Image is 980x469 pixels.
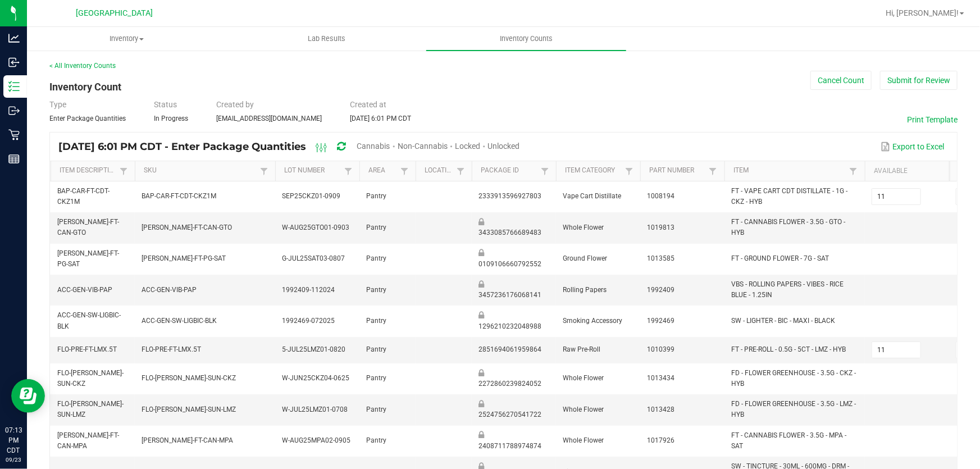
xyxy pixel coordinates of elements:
[478,345,541,353] span: 2851694061959864
[647,345,674,353] span: 1010399
[282,317,335,325] span: 1992469-072025
[878,137,947,156] button: Export to Excel
[647,406,674,413] span: 1013428
[57,369,124,388] span: FLO-[PERSON_NAME]-SUN-CKZ
[485,34,568,44] span: Inventory Counts
[731,431,846,450] span: FT - CANNABIS FLOWER - 3.5G - MPA - SAT
[8,129,20,140] inline-svg: Retail
[880,71,958,90] button: Submit for Review
[154,100,177,109] span: Status
[366,224,386,231] span: Pantry
[350,115,411,122] span: [DATE] 6:01 PM CDT
[647,224,674,231] span: 1019813
[488,142,520,151] span: Unlocked
[142,254,226,262] span: [PERSON_NAME]-FT-PG-SAT
[647,254,674,262] span: 1013585
[144,166,257,175] a: SKUSortable
[426,27,626,51] a: Inventory Counts
[454,164,467,178] a: Filter
[117,164,130,178] a: Filter
[478,291,541,299] span: 3457236176068141
[731,345,846,353] span: FT - PRE-ROLL - 0.5G - 5CT - LMZ - HYB
[49,62,116,70] a: < All Inventory Counts
[350,100,386,109] span: Created at
[282,436,350,444] span: W-AUG25MPA02-0905
[142,436,233,444] span: [PERSON_NAME]-FT-CAN-MPA
[357,142,390,151] span: Cannabis
[49,81,121,93] span: Inventory Count
[57,311,121,330] span: ACC-GEN-SW-LIGBIC-BLK
[5,456,22,464] p: 09/23
[58,136,528,157] div: [DATE] 6:01 PM CDT - Enter Package Quantities
[216,100,254,109] span: Created by
[257,164,271,178] a: Filter
[142,374,236,382] span: FLO-[PERSON_NAME]-SUN-CKZ
[57,187,110,206] span: BAP-CAR-FT-CDT-CKZ1M
[563,345,600,353] span: Raw Pre-Roll
[366,345,386,353] span: Pantry
[76,8,153,18] span: [GEOGRAPHIC_DATA]
[60,166,116,175] a: Item DescriptionSortable
[563,286,607,294] span: Rolling Papers
[622,164,636,178] a: Filter
[563,436,604,444] span: Whole Flower
[810,71,872,90] button: Cancel Count
[731,369,856,388] span: FD - FLOWER GREENHOUSE - 3.5G - CKZ - HYB
[142,406,236,413] span: FLO-[PERSON_NAME]-SUN-LMZ
[57,218,119,236] span: [PERSON_NAME]-FT-CAN-GTO
[647,192,674,200] span: 1008194
[282,254,345,262] span: G-JUL25SAT03-0807
[647,317,674,325] span: 1992469
[282,224,349,231] span: W-AUG25GTO01-0903
[282,406,348,413] span: W-JUL25LMZ01-0708
[706,164,720,178] a: Filter
[538,164,551,178] a: Filter
[227,27,427,51] a: Lab Results
[5,425,22,456] p: 07:13 PM CDT
[565,166,622,175] a: Item CategorySortable
[282,192,340,200] span: SEP25CKZ01-0909
[142,286,197,294] span: ACC-GEN-VIB-PAP
[8,57,20,68] inline-svg: Inbound
[455,142,480,151] span: Locked
[731,317,835,325] span: SW - LIGHTER - BIC - MAXI - BLACK
[8,153,20,165] inline-svg: Reports
[647,286,674,294] span: 1992409
[563,317,622,325] span: Smoking Accessory
[563,374,604,382] span: Whole Flower
[478,380,541,388] span: 2272860239824052
[282,286,335,294] span: 1992409-112024
[731,400,856,418] span: FD - FLOWER GREENHOUSE - 3.5G - LMZ - HYB
[142,345,201,353] span: FLO-PRE-FT-LMX.5T
[649,166,706,175] a: Part NumberSortable
[284,166,341,175] a: Lot NumberSortable
[731,254,829,262] span: FT - GROUND FLOWER - 7G - SAT
[478,192,541,200] span: 2333913596927803
[8,33,20,44] inline-svg: Analytics
[733,166,846,175] a: ItemSortable
[293,34,361,44] span: Lab Results
[8,105,20,116] inline-svg: Outbound
[57,286,112,294] span: ACC-GEN-VIB-PAP
[865,161,949,181] th: Available
[154,115,188,122] span: In Progress
[478,229,541,236] span: 3433085766689483
[142,224,232,231] span: [PERSON_NAME]-FT-CAN-GTO
[366,286,386,294] span: Pantry
[8,81,20,92] inline-svg: Inventory
[216,115,322,122] span: [EMAIL_ADDRESS][DOMAIN_NAME]
[366,374,386,382] span: Pantry
[282,374,349,382] span: W-JUN25CKZ04-0625
[49,100,66,109] span: Type
[368,166,397,175] a: AreaSortable
[366,254,386,262] span: Pantry
[907,114,958,125] button: Print Template
[398,164,411,178] a: Filter
[647,436,674,444] span: 1017926
[57,400,124,418] span: FLO-[PERSON_NAME]-SUN-LMZ
[478,411,541,418] span: 2524756270541722
[28,34,226,44] span: Inventory
[478,322,541,330] span: 1296210232048988
[366,317,386,325] span: Pantry
[366,192,386,200] span: Pantry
